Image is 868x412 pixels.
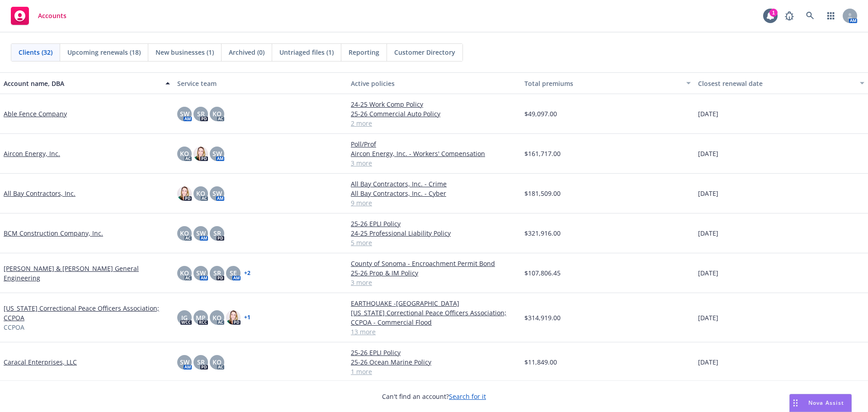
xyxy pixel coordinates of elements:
img: photo [193,147,208,161]
span: Archived (0) [229,47,264,57]
div: 1 [769,9,778,17]
span: [DATE] [698,189,718,198]
span: [DATE] [698,313,718,322]
div: Active policies [351,79,517,88]
a: Aircon Energy, Inc. [4,149,60,158]
span: Accounts [38,12,66,19]
a: Search for it [449,392,486,401]
a: All Bay Contractors, Inc. - Cyber [351,189,517,198]
button: Nova Assist [789,394,852,412]
a: + 2 [244,270,250,276]
span: [DATE] [698,268,718,278]
a: 13 more [351,327,517,336]
span: [DATE] [698,357,718,367]
span: JG [181,313,188,322]
a: 1 more [351,367,517,376]
div: Account name, DBA [4,79,160,88]
span: $161,717.00 [524,149,561,158]
a: County of Sonoma - Encroachment Permit Bond [351,259,517,268]
a: 9 more [351,198,517,208]
span: SW [196,268,206,278]
span: [DATE] [698,149,718,158]
a: Aircon Energy, Inc. - Workers' Compensation [351,149,517,158]
span: Customer Directory [394,47,455,57]
a: Accounts [7,3,70,28]
button: Total premiums [521,72,694,94]
a: 25-26 Commercial Auto Policy [351,109,517,118]
a: Switch app [822,7,840,25]
a: 24-25 Work Comp Policy [351,99,517,109]
span: Untriaged files (1) [279,47,334,57]
span: SW [212,149,222,158]
a: + 1 [244,315,250,320]
span: KO [180,268,189,278]
span: SE [230,268,237,278]
a: Caracal Enterprises, LLC [4,357,77,367]
span: $49,097.00 [524,109,557,118]
span: New businesses (1) [156,47,214,57]
span: Can't find an account? [382,392,486,401]
span: MP [196,313,206,322]
span: $321,916.00 [524,228,561,238]
span: SR [213,268,221,278]
span: $181,509.00 [524,189,561,198]
span: Reporting [349,47,379,57]
span: [DATE] [698,228,718,238]
div: Total premiums [524,79,681,88]
span: KO [180,228,189,238]
span: KO [212,313,222,322]
a: 2 more [351,118,517,128]
a: 3 more [351,158,517,168]
span: SW [180,109,189,118]
a: 25-26 EPLI Policy [351,219,517,228]
a: Report a Bug [780,7,798,25]
span: Clients (32) [19,47,52,57]
a: 3 more [351,278,517,287]
span: $107,806.45 [524,268,561,278]
button: Closest renewal date [694,72,868,94]
span: KO [212,109,222,118]
a: Poll/Prof [351,139,517,149]
a: 24-25 Professional Liability Policy [351,228,517,238]
a: Search [801,7,819,25]
span: SW [212,189,222,198]
span: Upcoming renewals (18) [67,47,141,57]
span: [DATE] [698,109,718,118]
a: All Bay Contractors, Inc. - Crime [351,179,517,189]
span: KO [212,357,222,367]
span: CCPOA [4,322,24,332]
button: Service team [174,72,347,94]
button: Active policies [347,72,521,94]
span: SR [197,357,205,367]
span: KO [180,149,189,158]
span: $314,919.00 [524,313,561,322]
a: 5 more [351,238,517,247]
img: photo [226,310,241,325]
a: Able Fence Company [4,109,67,118]
div: Closest renewal date [698,79,854,88]
a: BCM Construction Company, Inc. [4,228,103,238]
span: $11,849.00 [524,357,557,367]
div: Service team [177,79,344,88]
a: All Bay Contractors, Inc. [4,189,75,198]
a: 25-26 EPLI Policy [351,348,517,357]
span: KO [196,189,205,198]
a: [US_STATE] Correctional Peace Officers Association; CCPOA - Commercial Flood [351,308,517,327]
a: [PERSON_NAME] & [PERSON_NAME] General Engineering [4,264,170,283]
span: SR [197,109,205,118]
a: EARTHQUAKE -[GEOGRAPHIC_DATA] [351,298,517,308]
a: 25-26 Ocean Marine Policy [351,357,517,367]
span: SR [213,228,221,238]
span: Nova Assist [808,399,844,407]
a: 25-26 Prop & IM Policy [351,268,517,278]
div: Drag to move [790,394,801,412]
a: [US_STATE] Correctional Peace Officers Association; CCPOA [4,303,170,322]
img: photo [177,186,192,201]
span: SW [196,228,206,238]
